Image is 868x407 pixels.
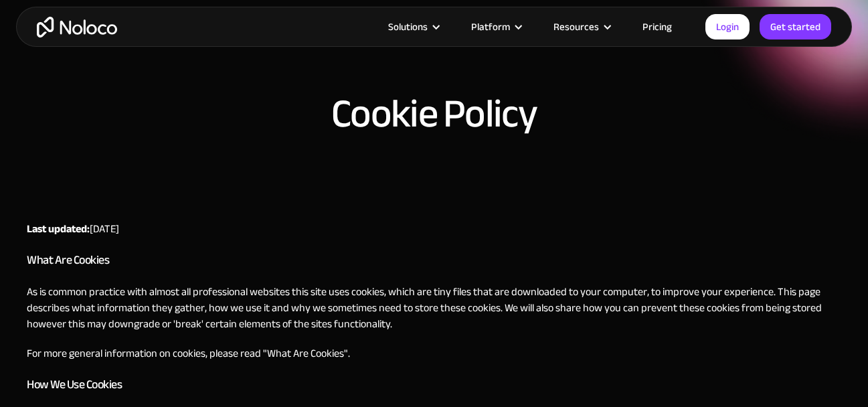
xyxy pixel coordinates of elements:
[705,14,750,39] a: Login
[27,345,841,361] p: For more general information on cookies, please read " ".
[37,17,117,37] a: home
[454,18,537,35] div: Platform
[27,219,90,239] strong: Last updated:
[27,375,841,395] h3: How We Use Cookies
[27,250,841,270] h3: What Are Cookies
[388,18,428,35] div: Solutions
[27,284,841,332] p: As is common practice with almost all professional websites this site uses cookies, which are tin...
[267,343,344,363] a: What Are Cookies
[331,94,537,134] h1: Cookie Policy
[471,18,510,35] div: Platform
[553,18,599,35] div: Resources
[27,221,841,237] p: [DATE]
[626,18,689,35] a: Pricing
[371,18,454,35] div: Solutions
[760,14,831,39] a: Get started
[537,18,626,35] div: Resources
